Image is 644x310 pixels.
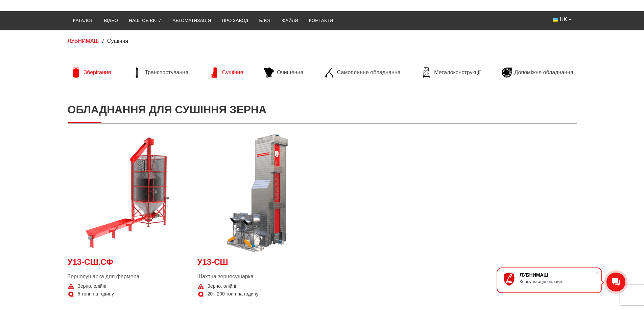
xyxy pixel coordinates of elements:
span: Сушіння [222,69,243,76]
span: Сушіння [107,38,128,44]
span: Зерно, олійні [78,283,106,290]
a: Самоплинне обладнання [321,67,404,78]
a: Файли [277,13,304,28]
span: Зерносушарка для фермера [68,273,187,280]
a: ЛУБНИМАШ [68,38,99,44]
a: Наші об’єкти [123,13,167,28]
a: Про завод [216,13,254,28]
span: Зерно, олійні [208,283,236,290]
span: Очищення [277,69,303,76]
img: Українська [553,18,558,22]
a: Сушіння [206,67,246,78]
a: Контакти [304,13,338,28]
span: Шахтна зерносушарка [197,273,317,280]
span: Металоконструкції [434,69,480,76]
span: Транспортування [145,69,188,76]
span: UK [560,16,567,23]
a: Відео [99,13,124,28]
a: Допоміжне обладнання [498,67,577,78]
span: Самоплинне обладнання [337,69,400,76]
div: ЛУБНИМАШ [520,272,595,278]
h1: Обладнання для сушіння зерна [68,96,577,123]
span: 5 тонн на годину [78,291,114,298]
a: Зберігання [68,67,115,78]
a: У13-СШ [197,256,317,272]
span: Зберігання [84,69,111,76]
div: Консультація онлайн. [520,279,595,284]
a: Каталог [68,13,99,28]
a: Металоконструкції [418,67,484,78]
a: Автоматизація [167,13,216,28]
span: / [102,38,103,44]
a: Транспортування [128,67,192,78]
span: Допоміжне обладнання [515,69,573,76]
a: Очищення [261,67,307,78]
a: У13-СШ.СФ [68,256,187,272]
button: UK [547,13,576,26]
span: 20 - 200 тонн на годину [208,291,259,298]
a: Блог [254,13,277,28]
